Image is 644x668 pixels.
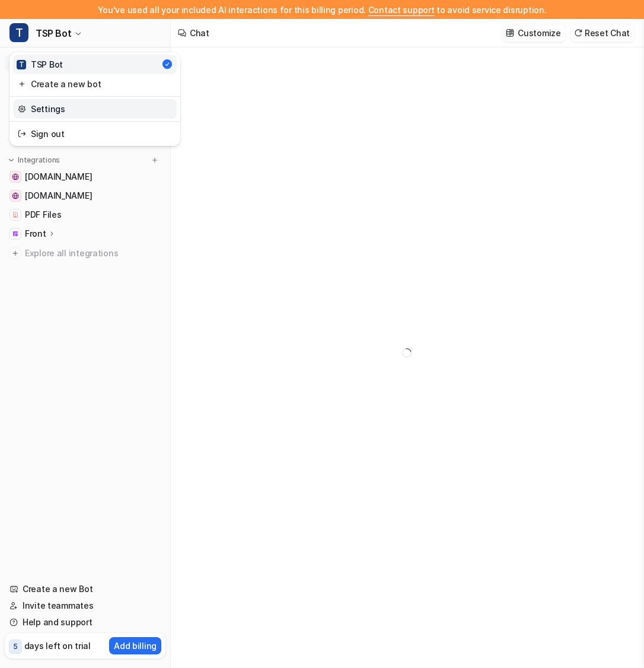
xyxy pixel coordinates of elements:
div: TTSP Bot [9,52,180,146]
a: Settings [13,99,177,119]
div: TSP Bot [17,58,63,71]
span: T [17,60,26,69]
a: Create a new bot [13,74,177,94]
a: Sign out [13,124,177,144]
span: TSP Bot [36,25,71,42]
img: reset [18,103,26,115]
img: reset [18,128,26,140]
img: reset [18,78,26,90]
span: T [9,23,28,42]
